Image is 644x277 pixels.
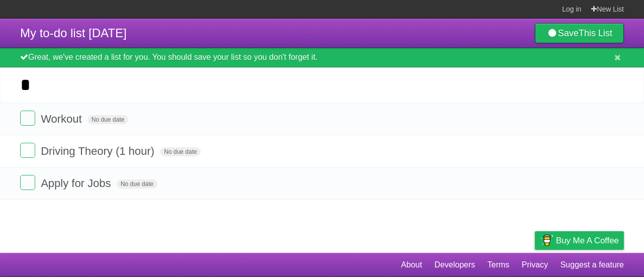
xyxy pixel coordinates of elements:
span: Buy me a coffee [556,232,619,249]
img: Buy me a coffee [540,232,553,249]
a: Developers [434,255,475,274]
span: Driving Theory (1 hour) [41,145,157,157]
label: Done [20,143,35,158]
span: No due date [160,147,201,156]
a: Buy me a coffee [535,231,624,250]
a: SaveThis List [535,23,624,43]
a: Terms [488,255,510,274]
span: No due date [88,115,128,124]
span: My to-do list [DATE] [20,26,127,40]
a: Suggest a feature [560,255,624,274]
a: About [401,255,422,274]
span: Workout [41,113,85,125]
label: Done [20,111,35,126]
b: This List [579,28,612,38]
span: Apply for Jobs [41,177,113,190]
a: Privacy [522,255,548,274]
span: No due date [117,179,157,189]
label: Done [20,175,35,190]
